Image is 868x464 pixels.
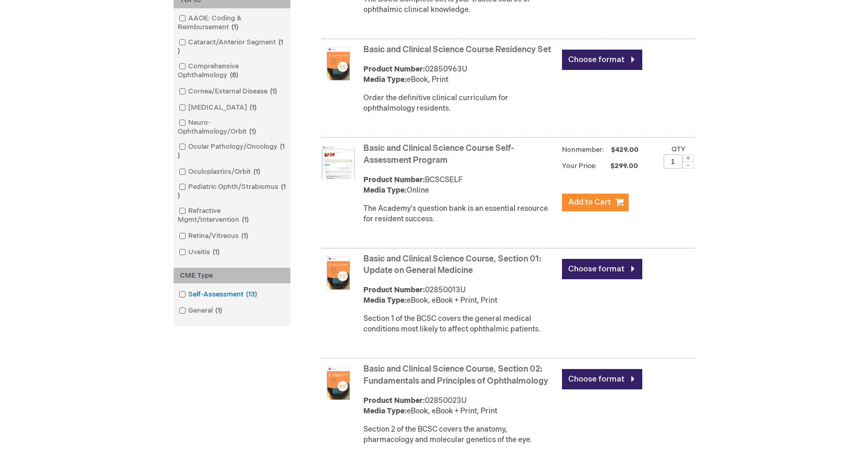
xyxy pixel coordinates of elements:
[664,154,682,169] input: Qty
[363,144,514,165] a: Basic and Clinical Science Course Self-Assessment Program
[178,142,285,160] span: 1
[363,75,407,84] strong: Media Type:
[176,38,288,56] a: Cataract/Anterior Segment1
[176,14,288,32] a: AAOE: Coding & Reimbursement1
[363,364,548,386] a: Basic and Clinical Science Course, Section 02: Fundamentals and Principles of Ophthalmology
[176,87,281,97] a: Cornea/External Disease1
[176,167,264,177] a: Oculoplastics/Orbit1
[598,162,640,170] span: $299.00
[176,206,288,225] a: Refractive Mgmt/Intervention1
[176,103,261,113] a: [MEDICAL_DATA]1
[363,254,541,276] a: Basic and Clinical Science Course, Section 01: Update on General Medicine
[363,285,557,306] div: 02850013U eBook, eBook + Print, Print
[178,38,283,55] span: 1
[176,231,252,241] a: Retina/Vitreous1
[251,168,263,176] span: 1
[322,146,355,179] img: Basic and Clinical Science Course Self-Assessment Program
[247,127,259,136] span: 1
[363,45,551,55] a: Basic and Clinical Science Course Residency Set
[568,197,611,207] span: Add to Cart
[363,93,557,114] div: Order the definitive clinical curriculum for ophthalmology residents.
[562,162,597,170] strong: Your Price:
[363,285,425,294] strong: Product Number:
[322,366,355,400] img: Basic and Clinical Science Course, Section 02: Fundamentals and Principles of Ophthalmology
[363,186,407,195] strong: Media Type:
[562,259,642,279] a: Choose format
[176,247,224,257] a: Uveitis1
[322,256,355,290] img: Basic and Clinical Science Course, Section 01: Update on General Medicine
[363,204,557,224] div: The Academy's question bank is an essential resource for resident success.
[363,175,557,196] div: BCSCSELF Online
[176,182,288,201] a: Pediatric Ophth/Strabismus1
[176,62,288,80] a: Comprehensive Ophthalmology8
[243,290,260,299] span: 13
[176,306,226,316] a: General1
[562,194,629,211] button: Add to Cart
[239,232,251,240] span: 1
[247,103,259,112] span: 1
[178,183,286,200] span: 1
[562,50,642,70] a: Choose format
[213,306,225,315] span: 1
[322,47,355,80] img: Basic and Clinical Science Course Residency Set
[363,64,557,85] div: 02850963U eBook, Print
[562,369,642,389] a: Choose format
[176,142,288,161] a: Ocular Pathology/Oncology1
[671,145,686,153] label: Qty
[239,216,251,224] span: 1
[363,407,407,415] strong: Media Type:
[363,175,425,184] strong: Product Number:
[210,248,222,256] span: 1
[363,314,557,335] div: Section 1 of the BCSC covers the general medical conditions most likely to affect ophthalmic pati...
[227,71,241,79] span: 8
[363,396,557,417] div: 02850023U eBook, eBook + Print, Print
[609,146,640,154] span: $429.00
[363,424,557,445] div: Section 2 of the BCSC covers the anatomy, pharmacology and molecular genetics of the eye.
[174,268,290,284] div: CME Type
[267,87,279,96] span: 1
[176,290,261,300] a: Self-Assessment13
[363,65,425,74] strong: Product Number:
[363,296,407,305] strong: Media Type:
[229,23,241,31] span: 1
[363,396,425,405] strong: Product Number:
[176,118,288,137] a: Neuro-Ophthalmology/Orbit1
[562,144,604,157] strong: Nonmember:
